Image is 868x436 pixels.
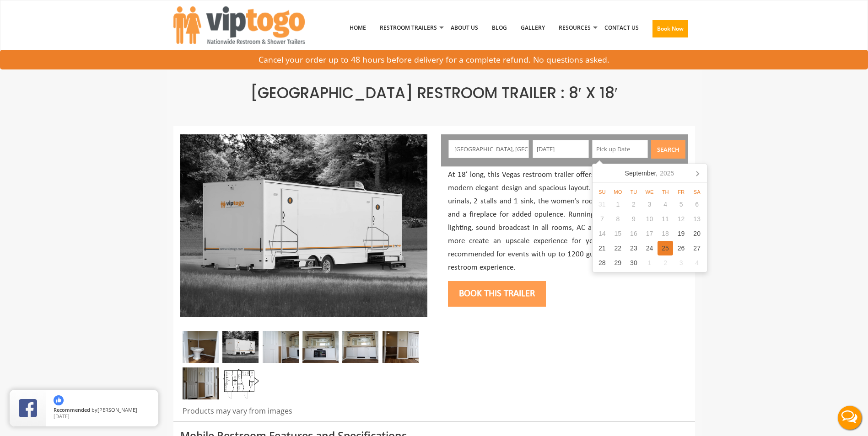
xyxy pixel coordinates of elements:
button: Live Chat [831,399,868,436]
div: 16 [626,226,642,241]
div: 2 [658,255,674,270]
button: Book Now [652,20,688,37]
img: Review Rating [19,399,37,417]
div: 1 [642,255,658,270]
div: 31 [594,197,610,212]
div: Mo [610,188,626,196]
div: September, [621,166,678,181]
div: 3 [673,255,689,270]
div: 22 [610,241,626,255]
span: [PERSON_NAME] [97,406,137,413]
img: An image of 8 station shower outside view [180,134,427,317]
div: Th [658,188,674,196]
img: An image of eight station vegas stall [183,331,219,363]
div: 24 [642,241,658,255]
input: Pick up Date [592,140,648,158]
div: 4 [658,197,674,212]
div: 14 [594,226,610,241]
div: 27 [689,241,705,255]
div: 12 [673,212,689,226]
img: VIPTOGO [173,6,305,44]
div: 8 [610,212,626,226]
div: 5 [673,197,689,212]
img: An image of 8 station shower outside view [222,331,259,363]
div: 15 [610,226,626,241]
a: Blog [485,4,514,52]
button: Search [651,140,685,159]
span: [DATE] [54,413,70,420]
div: Products may vary from images [180,406,427,421]
div: Fr [673,188,689,196]
div: 21 [594,241,610,255]
a: Restroom Trailers [373,4,444,52]
span: [GEOGRAPHIC_DATA] Restroom Trailer : 8′ x 18′ [250,82,618,104]
img: thumbs up icon [54,395,64,405]
div: 10 [642,212,658,226]
div: 19 [673,226,689,241]
div: 2 [626,197,642,212]
input: Delivery Date [533,140,589,158]
div: 30 [626,255,642,270]
div: 1 [610,197,626,212]
div: 6 [689,197,705,212]
div: 17 [642,226,658,241]
a: About Us [444,4,485,52]
a: Book Now [646,4,695,57]
span: by [54,407,151,414]
div: 9 [626,212,642,226]
a: Gallery [514,4,552,52]
img: Eight station vegas doors [183,367,219,399]
div: Sa [689,188,705,196]
div: 7 [594,212,610,226]
div: Su [594,188,610,196]
span: Recommended [54,406,90,413]
div: 13 [689,212,705,226]
div: Tu [626,188,642,196]
img: Floor Plan of 8 station restroom with sink and toilet [222,367,259,399]
div: 28 [594,255,610,270]
div: 23 [626,241,642,255]
div: 3 [642,197,658,212]
a: Resources [552,4,598,52]
div: 26 [673,241,689,255]
img: Inside view of eight station vegas [383,331,419,363]
div: We [642,188,658,196]
div: 4 [689,255,705,270]
input: Enter your Address [448,140,529,158]
div: 20 [689,226,705,241]
div: 25 [658,241,674,255]
i: 2025 [660,169,674,178]
div: 11 [658,212,674,226]
img: an image of sinks fireplace of eight station vegas [302,331,339,363]
a: Contact Us [598,4,646,52]
div: 18 [658,226,674,241]
div: 29 [610,255,626,270]
p: At 18’ long, this Vegas restroom trailer offers luxury and comfort with a modern elegant design a... [448,169,681,274]
img: An inside view of the eight station vegas sinks and mirrors [342,331,378,363]
button: Book this trailer [448,281,546,307]
img: Inside view of eight station vegas [263,331,299,363]
a: Home [343,4,373,52]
